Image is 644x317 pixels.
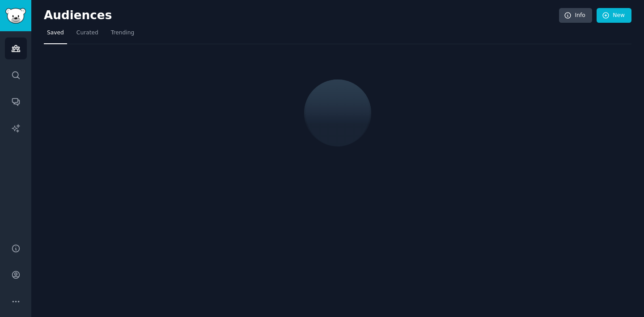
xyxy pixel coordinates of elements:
[47,29,64,37] span: Saved
[73,26,102,44] a: Curated
[559,8,592,23] a: Info
[44,26,67,44] a: Saved
[44,8,559,23] h2: Audiences
[597,8,631,23] a: New
[108,26,137,44] a: Trending
[5,8,26,24] img: GummySearch logo
[76,29,98,37] span: Curated
[111,29,134,37] span: Trending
